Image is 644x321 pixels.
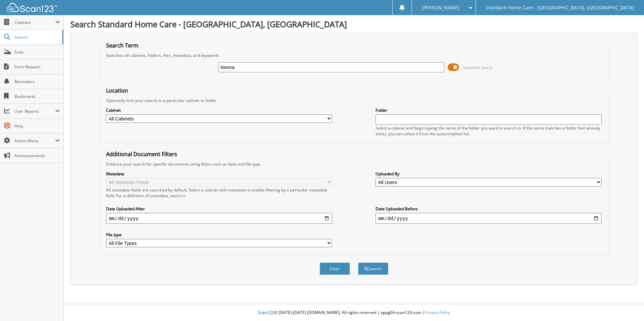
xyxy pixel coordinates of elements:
[376,107,602,113] label: Folder
[106,171,332,177] label: Metadata
[103,98,605,103] div: Optionally limit your search to a particular cabinet or folder
[14,20,55,25] span: Cabinets
[320,262,350,275] button: Clear
[258,310,274,315] span: Scan123
[14,153,60,158] span: Announcements
[376,213,602,224] input: end
[106,187,332,199] div: All metadata fields are searched by default. Select a cabinet with metadata to enable filtering b...
[106,206,332,212] label: Date Uploaded After
[14,94,60,99] span: Bookmarks
[14,64,60,70] span: Form Request
[14,34,59,40] span: Search
[103,87,131,94] legend: Location
[177,193,186,199] a: here
[14,123,60,129] span: Help
[64,305,644,321] div: © [DATE]-[DATE] [DOMAIN_NAME]. All rights reserved | appg04-scan123-com |
[425,310,450,315] a: Privacy Policy
[14,49,60,55] span: Scan
[103,150,181,158] legend: Additional Document Filters
[422,6,459,10] span: [PERSON_NAME]
[14,138,55,144] span: Admin Menu
[70,19,637,30] h1: Search Standard Home Care - [GEOGRAPHIC_DATA], [GEOGRAPHIC_DATA]
[463,65,493,70] span: Advanced Search
[14,108,55,114] span: User Reports
[376,125,602,137] div: Select a cabinet and begin typing the name of the folder you want to search in. If the name match...
[486,6,634,10] span: Standard Home Care - [GEOGRAPHIC_DATA], [GEOGRAPHIC_DATA]
[106,232,332,238] label: File type
[103,161,605,167] div: Enhance your search for specific documents using filters such as date and file type.
[103,52,605,58] div: Searches all cabinets, folders, files, metadata, and keywords
[14,79,60,84] span: Reminders
[106,107,332,113] label: Cabinet
[103,42,142,49] legend: Search Term
[610,289,644,321] iframe: Chat Widget
[376,171,602,177] label: Uploaded By
[376,206,602,212] label: Date Uploaded Before
[7,3,57,12] img: scan123-logo-white.svg
[358,262,388,275] button: Search
[106,213,332,224] input: start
